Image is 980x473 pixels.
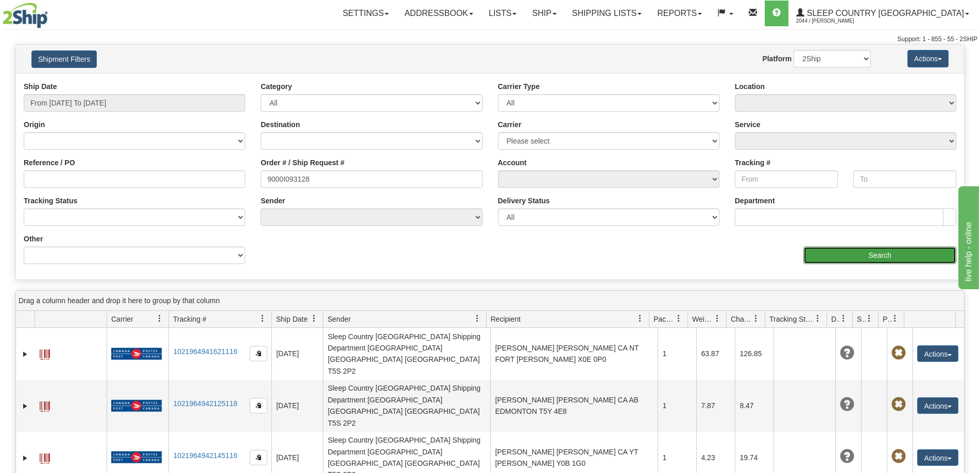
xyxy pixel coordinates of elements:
[840,397,854,412] span: Unknown
[804,9,964,17] span: Sleep Country [GEOGRAPHIC_DATA]
[24,119,45,130] label: Origin
[397,1,481,26] a: Addressbook
[696,328,735,380] td: 63.87
[564,1,649,26] a: Shipping lists
[524,1,564,26] a: Ship
[323,380,490,432] td: Sleep Country [GEOGRAPHIC_DATA] Shipping Department [GEOGRAPHIC_DATA] [GEOGRAPHIC_DATA] [GEOGRAPH...
[173,314,207,324] span: Tracking #
[835,310,852,327] a: Delivery Status filter column settings
[796,16,873,26] span: 2044 / [PERSON_NAME]
[323,328,490,380] td: Sleep Country [GEOGRAPHIC_DATA] Shipping Department [GEOGRAPHIC_DATA] [GEOGRAPHIC_DATA] [GEOGRAPH...
[250,398,267,413] button: Copy to clipboard
[24,81,57,92] label: Ship Date
[254,310,271,327] a: Tracking # filter column settings
[173,399,237,408] a: 1021964942125118
[803,247,956,264] input: Search
[891,346,906,360] span: Pickup Not Assigned
[24,234,43,244] label: Other
[173,347,237,356] a: 1021964941621116
[20,349,30,359] a: Expand
[788,1,977,26] a: Sleep Country [GEOGRAPHIC_DATA] 2044 / [PERSON_NAME]
[861,310,878,327] a: Shipment Issues filter column settings
[735,328,773,380] td: 126.85
[696,380,735,432] td: 7.87
[276,314,307,324] span: Ship Date
[735,119,761,130] label: Service
[917,345,958,362] button: Actions
[498,196,550,206] label: Delivery Status
[8,6,95,19] div: live help - online
[24,157,75,168] label: Reference / PO
[731,314,752,324] span: Charge
[271,380,323,432] td: [DATE]
[24,196,77,206] label: Tracking Status
[271,328,323,380] td: [DATE]
[305,310,323,327] a: Ship Date filter column settings
[261,81,292,92] label: Category
[111,399,162,412] img: 20 - Canada Post
[261,157,345,168] label: Order # / Ship Request #
[20,453,30,463] a: Expand
[853,170,956,188] input: To
[40,397,50,413] a: Label
[490,380,658,432] td: [PERSON_NAME] [PERSON_NAME] CA AB EDMONTON T5Y 4E8
[658,380,696,432] td: 1
[490,328,658,380] td: [PERSON_NAME] [PERSON_NAME] CA NT FORT [PERSON_NAME] X0E 0P0
[631,310,649,327] a: Recipient filter column settings
[111,314,133,324] span: Carrier
[31,50,97,68] button: Shipment Filters
[658,328,696,380] td: 1
[491,314,521,324] span: Recipient
[735,157,770,168] label: Tracking #
[670,310,687,327] a: Packages filter column settings
[735,380,773,432] td: 8.47
[891,449,906,464] span: Pickup Not Assigned
[840,346,854,360] span: Unknown
[250,346,267,361] button: Copy to clipboard
[649,1,710,26] a: Reports
[735,170,838,188] input: From
[769,314,814,324] span: Tracking Status
[883,314,891,324] span: Pickup Status
[956,184,979,289] iframe: chat widget
[735,81,765,92] label: Location
[917,397,958,414] button: Actions
[261,119,300,130] label: Destination
[886,310,904,327] a: Pickup Status filter column settings
[250,450,267,465] button: Copy to clipboard
[16,291,964,311] div: grid grouping header
[831,314,840,324] span: Delivery Status
[151,310,168,327] a: Carrier filter column settings
[735,196,775,206] label: Department
[481,1,524,26] a: Lists
[917,449,958,466] button: Actions
[907,50,949,67] button: Actions
[654,314,675,324] span: Packages
[3,35,977,44] div: Support: 1 - 855 - 55 - 2SHIP
[173,451,237,460] a: 1021964942145116
[692,314,714,324] span: Weight
[261,196,285,206] label: Sender
[498,157,527,168] label: Account
[40,345,50,361] a: Label
[469,310,486,327] a: Sender filter column settings
[857,314,866,324] span: Shipment Issues
[20,401,30,411] a: Expand
[498,119,522,130] label: Carrier
[111,451,162,464] img: 20 - Canada Post
[498,81,540,92] label: Carrier Type
[747,310,765,327] a: Charge filter column settings
[328,314,351,324] span: Sender
[40,449,50,465] a: Label
[335,1,397,26] a: Settings
[709,310,726,327] a: Weight filter column settings
[840,449,854,464] span: Unknown
[3,3,48,28] img: logo2044.jpg
[809,310,827,327] a: Tracking Status filter column settings
[111,347,162,360] img: 20 - Canada Post
[891,397,906,412] span: Pickup Not Assigned
[762,54,792,64] label: Platform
